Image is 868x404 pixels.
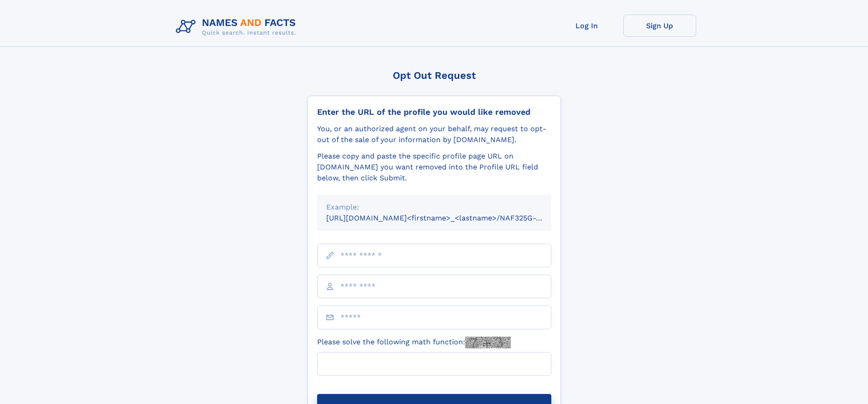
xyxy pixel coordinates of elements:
[308,70,561,81] div: Opt Out Request
[317,337,511,348] label: Please solve the following math function:
[326,214,569,222] small: [URL][DOMAIN_NAME]<firstname>_<lastname>/NAF325G-xxxxxxxx
[172,15,303,39] img: Logo Names and Facts
[326,202,542,213] div: Example:
[317,151,551,184] div: Please copy and paste the specific profile page URL on [DOMAIN_NAME] you want removed into the Pr...
[317,107,551,117] div: Enter the URL of the profile you would like removed
[317,123,551,145] div: You, or an authorized agent on your behalf, may request to opt-out of the sale of your informatio...
[623,15,696,37] a: Sign Up
[550,15,623,37] a: Log In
